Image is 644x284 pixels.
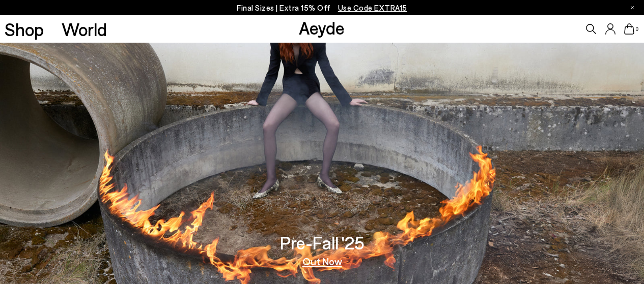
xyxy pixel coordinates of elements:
span: 0 [634,26,639,32]
h3: Pre-Fall '25 [280,234,365,251]
a: Out Now [302,256,342,266]
a: World [62,20,107,38]
a: Shop [5,20,44,38]
p: Final Sizes | Extra 15% Off [237,2,407,14]
span: Navigate to /collections/ss25-final-sizes [338,3,407,12]
a: Aeyde [299,17,345,38]
a: 0 [624,23,634,35]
